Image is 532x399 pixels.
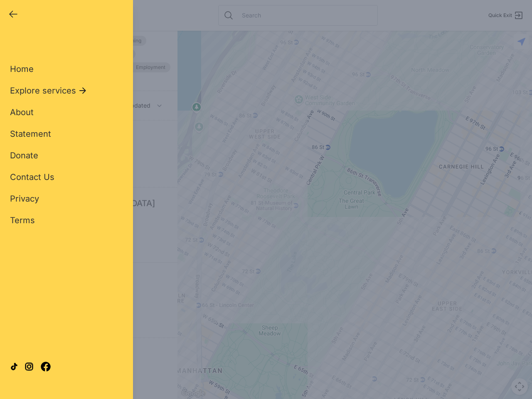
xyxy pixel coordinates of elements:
[10,128,51,140] a: Statement
[10,106,34,118] a: About
[10,85,76,96] span: Explore services
[10,194,39,204] span: Privacy
[10,107,34,117] span: About
[10,214,35,226] a: Terms
[10,172,54,182] span: Contact Us
[10,129,51,139] span: Statement
[10,150,38,161] a: Donate
[10,215,35,225] span: Terms
[10,64,34,74] span: Home
[10,150,38,160] span: Donate
[10,171,54,183] a: Contact Us
[10,85,88,96] button: Explore services
[10,193,39,204] a: Privacy
[10,63,34,75] a: Home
